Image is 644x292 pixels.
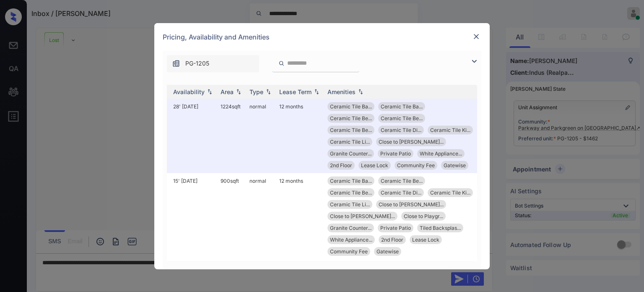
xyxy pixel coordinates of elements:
[430,127,470,133] span: Ceramic Tile Ki...
[404,213,443,219] span: Close to Playgr...
[356,89,365,95] img: sorting
[330,213,395,219] span: Close to [PERSON_NAME]...
[330,139,370,145] span: Ceramic Tile Li...
[330,178,372,184] span: Ceramic Tile Ba...
[276,99,324,173] td: 12 months
[327,88,356,95] div: Amenities
[276,173,324,259] td: 12 months
[381,127,421,133] span: Ceramic Tile Di...
[381,103,423,110] span: Ceramic Tile Ba...
[264,89,273,95] img: sorting
[278,60,285,67] img: icon-zuma
[330,103,372,110] span: Ceramic Tile Ba...
[246,99,276,173] td: normal
[381,178,423,184] span: Ceramic Tile Be...
[330,115,372,121] span: Ceramic Tile Be...
[154,23,490,51] div: Pricing, Availability and Amenities
[330,189,372,196] span: Ceramic Tile Be...
[380,150,411,157] span: Private Patio
[246,173,276,259] td: normal
[412,237,439,243] span: Lease Lock
[381,189,421,196] span: Ceramic Tile Di...
[397,162,435,168] span: Community Fee
[217,173,246,259] td: 900 sqft
[330,127,372,133] span: Ceramic Tile Be...
[217,99,246,173] td: 1224 sqft
[170,99,217,173] td: 28' [DATE]
[330,150,371,157] span: Granite Counter...
[330,225,371,231] span: Granite Counter...
[420,225,461,231] span: Tiled Backsplas...
[361,162,388,168] span: Lease Lock
[420,150,462,157] span: White Appliance...
[185,59,209,68] span: PG-1205
[312,89,321,95] img: sorting
[472,32,480,41] img: close
[330,162,352,168] span: 2nd Floor
[330,201,370,208] span: Ceramic Tile Li...
[379,201,444,208] span: Close to [PERSON_NAME]...
[249,88,263,95] div: Type
[170,173,217,259] td: 15' [DATE]
[173,88,205,95] div: Availability
[469,56,479,66] img: icon-zuma
[381,115,423,121] span: Ceramic Tile Be...
[221,88,234,95] div: Area
[279,88,312,95] div: Lease Term
[430,189,470,196] span: Ceramic Tile Ki...
[380,225,411,231] span: Private Patio
[381,237,403,243] span: 2nd Floor
[205,89,214,95] img: sorting
[330,237,372,243] span: White Appliance...
[234,89,243,95] img: sorting
[377,248,399,255] span: Gatewise
[330,248,368,255] span: Community Fee
[379,139,444,145] span: Close to [PERSON_NAME]...
[444,162,466,168] span: Gatewise
[172,59,180,68] img: icon-zuma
